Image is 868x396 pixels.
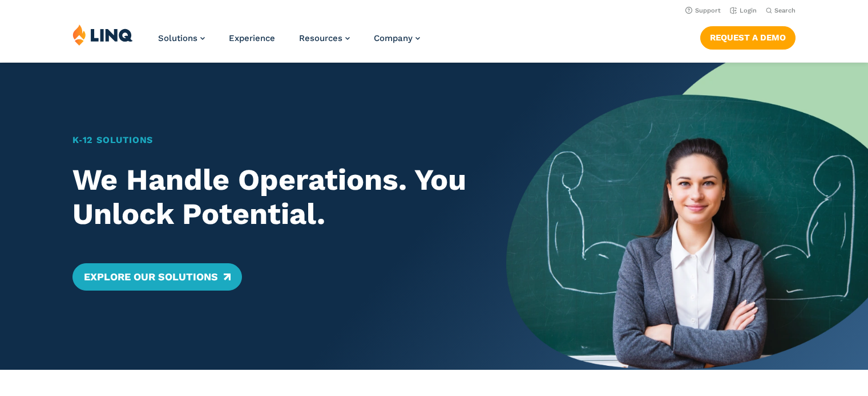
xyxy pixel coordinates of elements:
nav: Primary Navigation [158,24,420,62]
span: Solutions [158,33,197,43]
img: LINQ | K‑12 Software [72,24,133,46]
a: Support [685,7,721,14]
h1: K‑12 Solutions [72,133,471,147]
a: Explore Our Solutions [72,263,242,291]
a: Solutions [158,33,205,43]
span: Search [774,7,796,14]
a: Experience [229,33,275,43]
span: Company [374,33,413,43]
nav: Button Navigation [700,24,796,49]
a: Company [374,33,420,43]
span: Resources [299,33,342,43]
a: Resources [299,33,350,43]
a: Login [730,7,757,14]
img: Home Banner [506,63,868,370]
h2: We Handle Operations. You Unlock Potential. [72,163,471,231]
a: Request a Demo [700,26,796,49]
button: Open Search Bar [766,6,796,15]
